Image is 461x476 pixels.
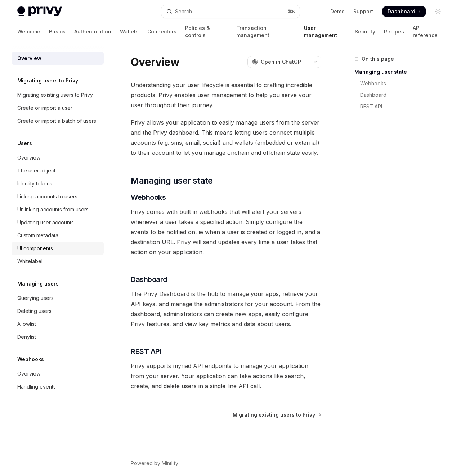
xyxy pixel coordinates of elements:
span: Webhooks [131,192,166,202]
span: On this page [362,55,394,63]
div: Custom metadata [17,231,58,240]
a: Welcome [17,23,40,40]
span: ⌘ K [288,9,295,14]
a: Managing user state [354,66,449,78]
h1: Overview [131,55,179,68]
a: User management [304,23,346,40]
a: Create or import a user [12,102,104,114]
span: The Privy Dashboard is the hub to manage your apps, retrieve your API keys, and manage the admini... [131,289,321,329]
div: Unlinking accounts from users [17,205,89,214]
h5: Webhooks [17,355,44,364]
a: Connectors [147,23,176,40]
a: Policies & controls [185,23,228,40]
span: Privy comes with built in webhooks that will alert your servers whenever a user takes a specified... [131,207,321,257]
a: Updating user accounts [12,216,104,229]
div: Denylist [17,333,36,341]
a: Migrating existing users to Privy [233,411,321,418]
a: Support [353,8,373,15]
div: Querying users [17,294,54,302]
span: Migrating existing users to Privy [233,411,315,418]
a: Deleting users [12,305,104,318]
a: Handling events [12,380,104,393]
a: Unlinking accounts from users [12,203,104,216]
a: Powered by Mintlify [131,460,178,467]
a: Overview [12,52,104,65]
a: UI components [12,242,104,255]
a: Create or import a batch of users [12,114,104,127]
a: Demo [330,8,345,15]
a: Overview [12,367,104,380]
div: UI components [17,244,53,253]
a: The user object [12,164,104,177]
img: light logo [17,6,62,17]
span: Managing user state [131,175,213,187]
a: Custom metadata [12,229,104,242]
div: Overview [17,54,41,63]
a: Querying users [12,292,104,305]
a: Basics [49,23,66,40]
h5: Managing users [17,279,59,288]
a: Denylist [12,331,104,343]
div: Linking accounts to users [17,192,77,201]
div: Deleting users [17,307,52,315]
a: Authentication [74,23,111,40]
a: Dashboard [360,89,449,101]
a: Webhooks [360,78,449,89]
a: Transaction management [236,23,295,40]
a: Overview [12,151,104,164]
a: Whitelabel [12,255,104,268]
h5: Users [17,139,32,148]
a: Allowlist [12,318,104,331]
span: Privy supports myriad API endpoints to manage your application from your server. Your application... [131,361,321,391]
a: Identity tokens [12,177,104,190]
div: Handling events [17,382,56,391]
span: REST API [131,346,161,356]
div: Overview [17,369,40,378]
a: Dashboard [382,6,426,17]
a: API reference [413,23,444,40]
a: Wallets [120,23,139,40]
a: Linking accounts to users [12,190,104,203]
span: Dashboard [131,274,167,284]
button: Search...⌘K [161,5,300,18]
div: Search... [175,7,195,16]
a: Recipes [384,23,404,40]
div: The user object [17,166,55,175]
span: Privy allows your application to easily manage users from the server and the Privy dashboard. Thi... [131,117,321,158]
div: Updating user accounts [17,218,74,227]
div: Allowlist [17,320,36,328]
h5: Migrating users to Privy [17,76,78,85]
span: Open in ChatGPT [261,58,305,66]
div: Identity tokens [17,179,52,188]
div: Overview [17,153,40,162]
button: Open in ChatGPT [247,56,309,68]
a: Security [355,23,375,40]
div: Migrating existing users to Privy [17,91,93,99]
div: Whitelabel [17,257,42,266]
a: Migrating existing users to Privy [12,89,104,102]
a: REST API [360,101,449,112]
div: Create or import a batch of users [17,117,96,125]
span: Understanding your user lifecycle is essential to crafting incredible products. Privy enables use... [131,80,321,110]
button: Toggle dark mode [432,6,444,17]
span: Dashboard [388,8,415,15]
div: Create or import a user [17,104,72,112]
